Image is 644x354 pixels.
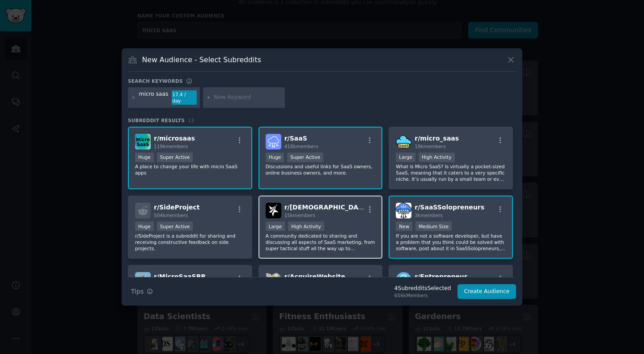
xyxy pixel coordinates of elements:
p: What is Micro SaaS? Is virtually a pocket-sized SaaS, meaning that it caters to a very specific n... [396,163,506,182]
div: New [396,222,412,231]
div: Large [396,153,415,162]
h3: New Audience - Select Subreddits [142,55,261,64]
span: r/ [DEMOGRAPHIC_DATA] [284,204,369,211]
p: A community dedicated to sharing and discussing all aspects of SaaS marketing, from super tactica... [266,233,376,252]
span: 418k members [284,144,318,149]
span: 15k members [284,213,315,218]
input: New Keyword [214,94,282,102]
img: micro_saas [396,134,411,149]
p: Discussions and useful links for SaaS owners, online business owners, and more. [266,163,376,176]
span: r/ Entrepreneur [415,273,467,280]
div: micro saas [139,90,169,105]
img: SaaSSolopreneurs [396,203,411,218]
span: r/ micro_saas [415,135,459,142]
span: 119k members [154,144,188,149]
div: High Activity [419,153,455,162]
p: A place to change your life with micro SaaS apps [135,163,245,176]
p: r/SideProject is a subreddit for sharing and receiving constructive feedback on side projects. [135,233,245,252]
span: 13 [188,118,194,123]
button: Create Audience [458,284,517,299]
div: Super Active [157,153,193,162]
div: Medium Size [415,222,452,231]
div: High Activity [288,222,324,231]
div: 17.4 / day [172,90,197,105]
p: If you are not a software developer, but have a problem that you think could be solved with softw... [396,233,506,252]
div: Super Active [157,222,193,231]
div: 656k Members [394,292,451,299]
span: r/ SideProject [154,204,200,211]
span: r/ AcquireWebsite [284,273,345,280]
div: Huge [135,222,154,231]
img: AcquireWebsite [266,272,281,288]
img: microsaas [135,134,151,149]
span: r/ microsaas [154,135,195,142]
div: 4 Subreddit s Selected [394,285,451,293]
img: MicroSaaSBR [135,272,151,288]
button: Tips [128,284,156,299]
img: SaaS [266,134,281,149]
span: r/ MicroSaaSBR [154,273,206,280]
span: 19k members [415,144,445,149]
span: Tips [131,287,144,296]
h3: Search keywords [128,78,183,84]
img: SaaSMarketing [266,203,281,218]
div: Super Active [287,153,323,162]
img: Entrepreneur [396,272,411,288]
span: r/ SaaSSolopreneurs [415,204,484,211]
span: 3k members [415,213,443,218]
span: Subreddit Results [128,117,185,124]
div: Huge [135,153,154,162]
div: Large [266,222,285,231]
span: 504k members [154,213,188,218]
span: r/ SaaS [284,135,307,142]
div: Huge [266,153,284,162]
